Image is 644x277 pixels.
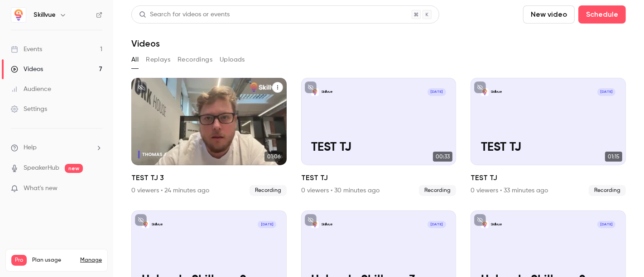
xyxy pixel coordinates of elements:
[34,10,56,19] h6: Skillvue
[474,214,486,226] button: unpublished
[481,141,615,155] p: TEST TJ
[11,143,102,153] li: help-dropdown-opener
[428,221,446,229] span: [DATE]
[91,185,102,193] iframe: Noticeable Trigger
[471,78,626,196] li: TEST TJ
[605,152,622,162] span: 01:15
[578,5,626,24] button: Schedule
[311,141,446,155] p: TEST TJ
[301,172,457,183] h2: TEST TJ
[11,8,26,22] img: Skillvue
[11,45,42,54] div: Events
[131,172,287,183] h2: TEST TJ 3
[433,152,452,162] span: 00:33
[146,53,170,67] button: Replays
[48,53,69,59] div: Dominio
[131,53,139,67] button: All
[301,78,457,196] li: TEST TJ
[11,255,27,266] span: Pro
[139,10,230,19] div: Search for videos or events
[14,24,22,31] img: website_grey.svg
[597,221,616,229] span: [DATE]
[474,81,486,93] button: unpublished
[24,143,37,153] span: Help
[101,53,150,59] div: Keyword (traffico)
[135,214,147,226] button: unpublished
[258,221,276,229] span: [DATE]
[135,81,147,93] button: unpublished
[250,185,287,196] span: Recording
[305,214,317,226] button: unpublished
[25,14,44,22] div: v 4.0.25
[24,184,58,193] span: What's new
[471,172,626,183] h2: TEST TJ
[11,65,43,74] div: Videos
[65,164,83,173] span: new
[264,152,283,162] span: 01:06
[428,88,446,96] span: [DATE]
[419,185,456,196] span: Recording
[131,5,626,272] section: Videos
[24,163,59,173] a: SpeakerHub
[14,14,22,22] img: logo_orange.svg
[301,186,380,195] div: 0 viewers • 30 minutes ago
[301,78,457,196] a: TEST TJSkillvue[DATE]TEST TJ00:33TEST TJ0 viewers • 30 minutes agoRecording
[38,53,45,60] img: tab_domain_overview_orange.svg
[131,186,209,195] div: 0 viewers • 24 minutes ago
[491,89,502,95] p: Skillvue
[11,105,47,114] div: Settings
[131,78,287,196] a: 01:06TEST TJ 30 viewers • 24 minutes agoRecording
[131,38,160,49] h1: Videos
[220,53,245,67] button: Uploads
[91,53,98,60] img: tab_keywords_by_traffic_grey.svg
[80,257,102,264] a: Manage
[322,89,333,95] p: Skillvue
[597,88,616,96] span: [DATE]
[523,5,575,24] button: New video
[24,24,130,31] div: [PERSON_NAME]: [DOMAIN_NAME]
[131,78,287,196] li: TEST TJ 3
[471,78,626,196] a: TEST TJ Skillvue[DATE]TEST TJ01:15TEST TJ0 viewers • 33 minutes agoRecording
[152,222,163,227] p: Skillvue
[471,186,548,195] div: 0 viewers • 33 minutes ago
[11,85,51,94] div: Audience
[491,222,502,227] p: Skillvue
[32,257,75,264] span: Plan usage
[305,81,317,93] button: unpublished
[322,222,333,227] p: Skillvue
[589,185,626,196] span: Recording
[178,53,212,67] button: Recordings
